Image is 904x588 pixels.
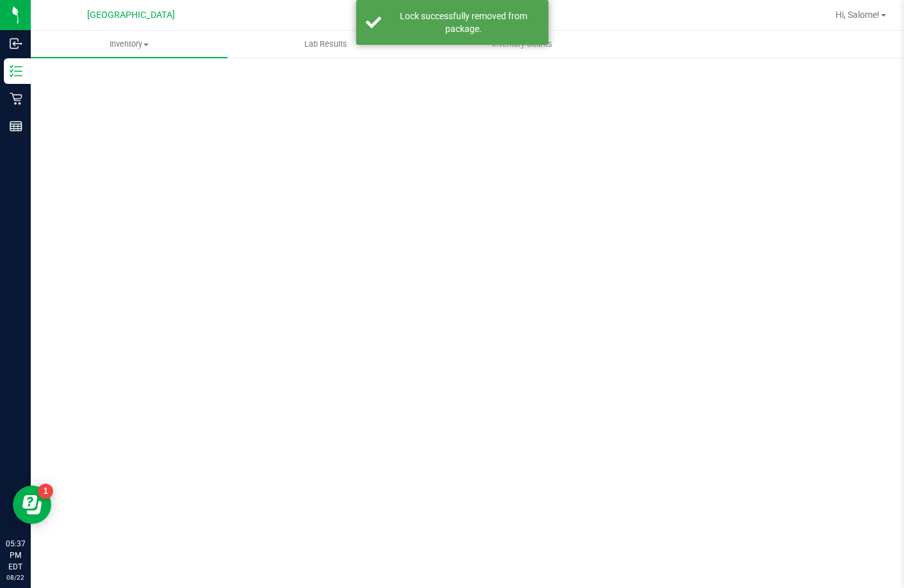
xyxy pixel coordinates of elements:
[388,10,539,35] div: Lock successfully removed from package.
[87,10,175,20] span: [GEOGRAPHIC_DATA]
[227,31,424,58] a: Lab Results
[287,38,365,50] span: Lab Results
[6,573,25,582] p: 08/22
[10,37,22,50] inline-svg: Inbound
[31,38,227,50] span: Inventory
[6,538,25,573] p: 05:37 PM EDT
[835,10,880,20] span: Hi, Salome!
[10,120,22,133] inline-svg: Reports
[10,65,22,78] inline-svg: Inventory
[31,31,227,58] a: Inventory
[13,486,51,524] iframe: Resource center
[10,92,22,105] inline-svg: Retail
[38,484,53,499] iframe: Resource center unread badge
